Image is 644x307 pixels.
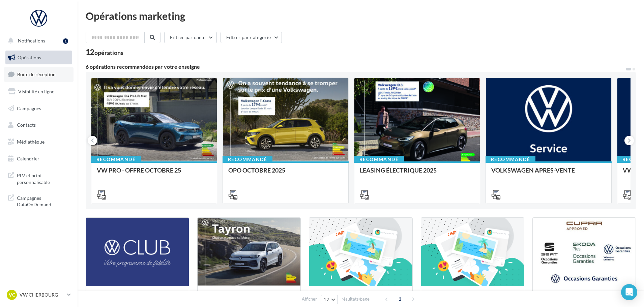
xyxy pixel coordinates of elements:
[302,296,317,302] span: Afficher
[621,284,637,300] div: Open Intercom Messenger
[4,85,74,99] a: Visibilité en ligne
[4,67,74,82] a: Boîte de réception
[18,89,54,94] span: Visibilité en ligne
[221,32,282,43] button: Filtrer par catégorie
[18,55,41,60] span: Opérations
[17,193,69,208] span: Campagnes DataOnDemand
[164,32,217,43] button: Filtrer par canal
[228,167,343,180] div: OPO OCTOBRE 2025
[17,156,39,161] span: Calendrier
[86,49,123,56] div: 12
[86,11,636,21] div: Opérations marketing
[321,295,338,304] button: 12
[9,291,15,298] span: VC
[223,156,272,163] div: Recommandé
[86,64,625,69] div: 6 opérations recommandées par votre enseigne
[97,167,211,180] div: VW PRO - OFFRE OCTOBRE 25
[4,101,74,116] a: Campagnes
[91,156,141,163] div: Recommandé
[4,51,74,65] a: Opérations
[20,291,64,298] p: VW CHERBOURG
[17,171,69,185] span: PLV et print personnalisable
[394,294,405,304] span: 1
[4,118,74,132] a: Contacts
[342,296,370,302] span: résultats/page
[17,71,56,77] span: Boîte de réception
[491,167,606,180] div: VOLKSWAGEN APRES-VENTE
[4,152,74,166] a: Calendrier
[324,297,329,302] span: 12
[17,122,36,128] span: Contacts
[5,288,72,301] a: VC VW CHERBOURG
[18,38,45,43] span: Notifications
[4,191,74,211] a: Campagnes DataOnDemand
[17,105,41,111] span: Campagnes
[17,139,45,145] span: Médiathèque
[4,168,74,188] a: PLV et print personnalisable
[94,50,123,56] div: opérations
[360,167,474,180] div: LEASING ÉLECTRIQUE 2025
[4,135,74,149] a: Médiathèque
[4,34,71,48] button: Notifications 1
[486,156,535,163] div: Recommandé
[63,38,68,44] div: 1
[354,156,404,163] div: Recommandé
